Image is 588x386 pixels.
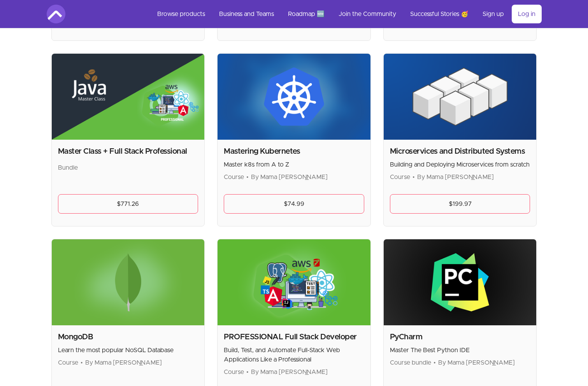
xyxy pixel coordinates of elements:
[224,369,244,375] span: Course
[47,5,65,23] img: Amigoscode logo
[251,369,328,375] span: By Mama [PERSON_NAME]
[412,174,415,180] span: •
[224,174,244,180] span: Course
[390,194,530,214] a: $199.97
[390,160,530,169] p: Building and Deploying Microservices from scratch
[224,146,364,157] h2: Mastering Kubernetes
[224,346,364,364] p: Build, Test, and Automate Full-Stack Web Applications Like a Professional
[52,239,205,325] img: Product image for MongoDB
[224,194,364,214] a: $74.99
[390,146,530,157] h2: Microservices and Distributed Systems
[390,332,530,342] h2: PyCharm
[151,5,542,23] nav: Main
[151,5,211,23] a: Browse products
[282,5,331,23] a: Roadmap 🆕
[384,54,537,140] img: Product image for Microservices and Distributed Systems
[58,332,198,342] h2: MongoDB
[438,360,515,366] span: By Mama [PERSON_NAME]
[224,160,364,169] p: Master k8s from A to Z
[390,360,431,366] span: Course bundle
[512,5,542,23] a: Log in
[85,360,162,366] span: By Mama [PERSON_NAME]
[218,239,370,325] img: Product image for PROFESSIONAL Full Stack Developer
[58,360,78,366] span: Course
[476,5,510,23] a: Sign up
[213,5,280,23] a: Business and Teams
[390,346,530,355] p: Master The Best Python IDE
[58,194,198,214] a: $771.26
[58,346,198,355] p: Learn the most popular NoSQL Database
[384,239,537,325] img: Product image for PyCharm
[332,5,402,23] a: Join the Community
[58,146,198,157] h2: Master Class + Full Stack Professional
[404,5,475,23] a: Successful Stories 🥳
[251,174,328,180] span: By Mama [PERSON_NAME]
[246,369,249,375] span: •
[417,174,494,180] span: By Mama [PERSON_NAME]
[434,360,436,366] span: •
[218,54,370,140] img: Product image for Mastering Kubernetes
[224,332,364,342] h2: PROFESSIONAL Full Stack Developer
[81,360,83,366] span: •
[390,174,410,180] span: Course
[58,165,78,171] span: Bundle
[52,54,205,140] img: Product image for Master Class + Full Stack Professional
[246,174,249,180] span: •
